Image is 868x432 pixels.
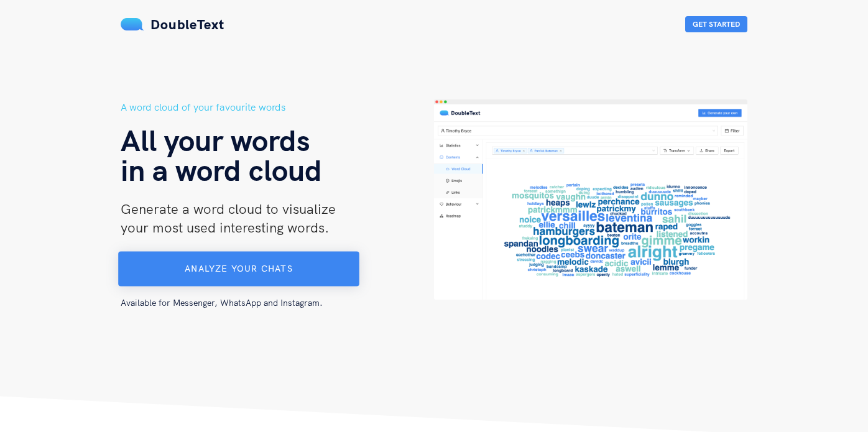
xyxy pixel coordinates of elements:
span: Analyze your chats [185,263,292,274]
a: DoubleText [121,16,224,33]
span: DoubleText [150,16,224,33]
button: Analyze your chats [118,252,359,287]
div: Available for Messenger, WhatsApp and Instagram. [121,286,409,310]
span: your most used interesting words. [121,219,329,236]
span: in a word cloud [121,151,322,188]
button: Get Started [685,16,747,32]
span: All your words [121,121,310,159]
h5: A word cloud of your favourite words [121,99,434,115]
span: Generate a word cloud to visualize [121,200,336,218]
img: mS3x8y1f88AAAAABJRU5ErkJggg== [121,18,144,30]
img: hero [434,99,747,390]
a: Analyze your chats [121,264,357,275]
